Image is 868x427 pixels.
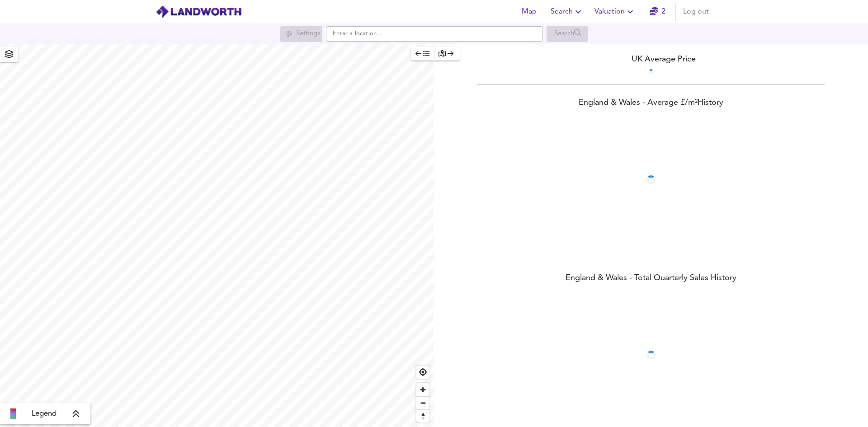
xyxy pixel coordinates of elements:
[416,383,429,396] button: Zoom in
[416,410,429,422] span: Reset bearing to north
[32,408,57,419] span: Legend
[416,366,429,379] button: Find my location
[156,5,242,19] img: logo
[434,97,868,110] div: England & Wales - Average £/ m² History
[679,3,712,21] button: Log out
[326,26,543,42] input: Enter a location...
[683,5,709,18] span: Log out
[594,5,636,18] span: Valuation
[434,53,868,66] div: UK Average Price
[551,5,584,18] span: Search
[643,3,672,21] button: 2
[280,26,322,42] div: Search for a location first or explore the map
[591,3,639,21] button: Valuation
[416,396,429,409] button: Zoom out
[650,5,665,18] a: 2
[547,26,588,42] div: Search for a location first or explore the map
[416,409,429,422] button: Reset bearing to north
[514,3,543,21] button: Map
[434,272,868,285] div: England & Wales - Total Quarterly Sales History
[518,5,540,18] span: Map
[547,3,587,21] button: Search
